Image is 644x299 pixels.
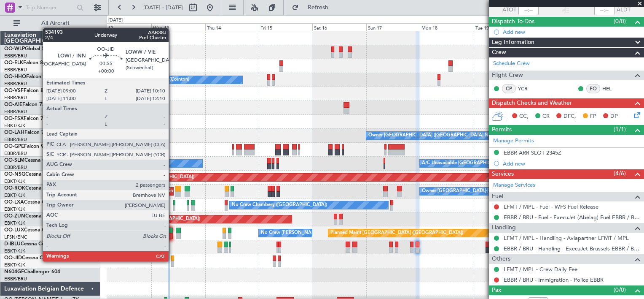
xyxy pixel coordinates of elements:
[602,85,621,92] a: HEL
[492,38,534,47] span: Leg Information
[493,60,530,68] a: Schedule Crew
[493,181,535,190] a: Manage Services
[4,122,25,129] a: EBKT/KJK
[4,102,22,107] span: OO-AIE
[422,157,579,170] div: A/C Unavailable [GEOGRAPHIC_DATA] ([GEOGRAPHIC_DATA] National)
[288,1,338,14] button: Refresh
[563,112,576,121] span: DFC,
[4,234,27,240] a: LFSN/ENC
[138,185,274,198] div: Unplanned Maint [GEOGRAPHIC_DATA]-[GEOGRAPHIC_DATA]
[492,254,510,264] span: Others
[519,112,529,121] span: CC,
[502,6,516,14] span: ATOT
[115,73,189,86] div: A/C Unavailable Geneva (Cointrin)
[232,199,327,212] div: No Crew Chambery ([GEOGRAPHIC_DATA])
[614,17,626,26] span: (0/0)
[4,242,66,247] a: D-IBLUCessna Citation M2
[4,172,72,177] a: OO-NSGCessna Citation CJ4
[330,227,463,239] div: Planned Maint [GEOGRAPHIC_DATA] ([GEOGRAPHIC_DATA])
[617,6,631,14] span: ALDT
[493,137,534,145] a: Manage Permits
[4,74,49,79] a: OO-HHOFalcon 8X
[312,23,366,31] div: Sat 16
[46,143,187,156] div: No Crew [GEOGRAPHIC_DATA] ([GEOGRAPHIC_DATA] National)
[259,23,312,31] div: Fri 15
[4,130,24,135] span: OO-LAH
[590,112,596,121] span: FP
[4,192,25,198] a: EBKT/KJK
[4,88,24,93] span: OO-VSF
[504,203,598,210] a: LFMT / MPL - Fuel - WFS Fuel Release
[4,60,46,65] a: OO-ELKFalcon 8X
[492,98,572,108] span: Dispatch Checks and Weather
[4,248,25,254] a: EBKT/KJK
[4,242,21,247] span: D-IBLU
[504,245,640,252] a: EBBR / BRU - Handling - ExecuJet Brussels EBBR / BRU
[4,214,25,219] span: OO-ZUN
[492,71,523,80] span: Flight Crew
[504,276,604,283] a: EBBR / BRU - Immigration - Police EBBR
[205,23,259,31] div: Thu 14
[422,185,536,198] div: Owner [GEOGRAPHIC_DATA]-[GEOGRAPHIC_DATA]
[502,84,516,93] div: CP
[4,136,27,143] a: EBBR/BRU
[542,112,550,121] span: CR
[504,234,629,242] a: LFMT / MPL - Handling - Aviapartner LFMT / MPL
[9,16,91,30] button: All Aircraft
[4,46,54,52] a: OO-WLPGlobal 5500
[610,112,618,121] span: DP
[4,144,74,149] a: OO-GPEFalcon 900EX EASy II
[4,186,25,191] span: OO-ROK
[518,5,539,15] input: --:--
[4,109,27,115] a: EBBR/BRU
[4,60,23,65] span: OO-ELK
[504,266,577,273] a: LFMT / MPL - Crew Daily Fee
[4,130,48,135] a: OO-LAHFalcon 7X
[586,84,600,93] div: FO
[4,200,71,205] a: OO-LXACessna Citation CJ4
[4,88,47,93] a: OO-VSFFalcon 8X
[301,5,336,11] span: Refresh
[4,256,22,261] span: OO-JID
[368,129,504,142] div: Owner [GEOGRAPHIC_DATA] ([GEOGRAPHIC_DATA] National)
[4,53,27,59] a: EBBR/BRU
[4,150,27,157] a: EBBR/BRU
[4,256,59,261] a: OO-JIDCessna CJ1 525
[261,227,362,239] div: No Crew [PERSON_NAME] ([PERSON_NAME])
[4,158,24,163] span: OO-SLM
[4,116,24,121] span: OO-FSX
[4,262,25,268] a: EBKT/KJK
[366,23,420,31] div: Sun 17
[151,23,205,31] div: Wed 13
[4,172,25,177] span: OO-NSG
[4,158,71,163] a: OO-SLMCessna Citation XLS
[503,160,640,167] div: Add new
[4,164,27,171] a: EBBR/BRU
[108,17,123,24] div: [DATE]
[4,186,72,191] a: OO-ROKCessna Citation CJ4
[4,178,25,185] a: EBKT/KJK
[518,85,537,92] a: YCR
[4,95,27,101] a: EBBR/BRU
[22,20,89,26] span: All Aircraft
[504,214,640,221] a: EBBR / BRU - Fuel - ExecuJet (Abelag) Fuel EBBR / BRU
[492,223,516,233] span: Handling
[4,67,27,73] a: EBBR/BRU
[492,169,514,179] span: Services
[492,17,534,27] span: Dispatch To-Dos
[4,81,27,87] a: EBBR/BRU
[4,102,46,107] a: OO-AIEFalcon 7X
[98,23,151,31] div: Tue 12
[504,149,561,156] div: EBBR ARR SLOT 2345Z
[614,285,626,294] span: (0/0)
[474,23,527,31] div: Tue 19
[492,125,512,135] span: Permits
[4,46,25,52] span: OO-WLP
[26,1,74,14] input: Trip Number
[4,74,26,79] span: OO-HHO
[614,125,626,134] span: (1/1)
[503,28,640,35] div: Add new
[492,192,503,201] span: Fuel
[4,206,25,212] a: EBKT/KJK
[614,169,626,178] span: (4/6)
